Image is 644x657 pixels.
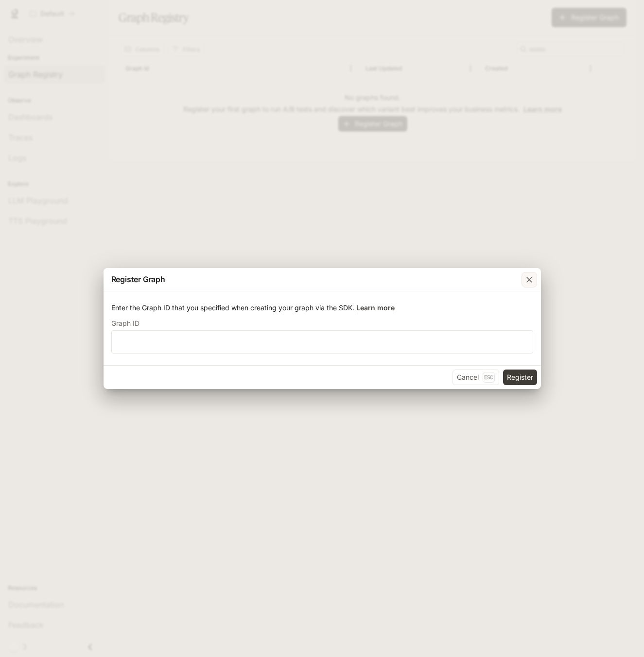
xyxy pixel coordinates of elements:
p: Graph ID [111,320,139,327]
button: CancelEsc [453,370,499,385]
p: Enter the Graph ID that you specified when creating your graph via the SDK. [111,303,533,313]
button: Register [503,370,537,385]
a: Learn more [356,303,395,312]
p: Esc [483,372,495,383]
p: Register Graph [111,273,165,285]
